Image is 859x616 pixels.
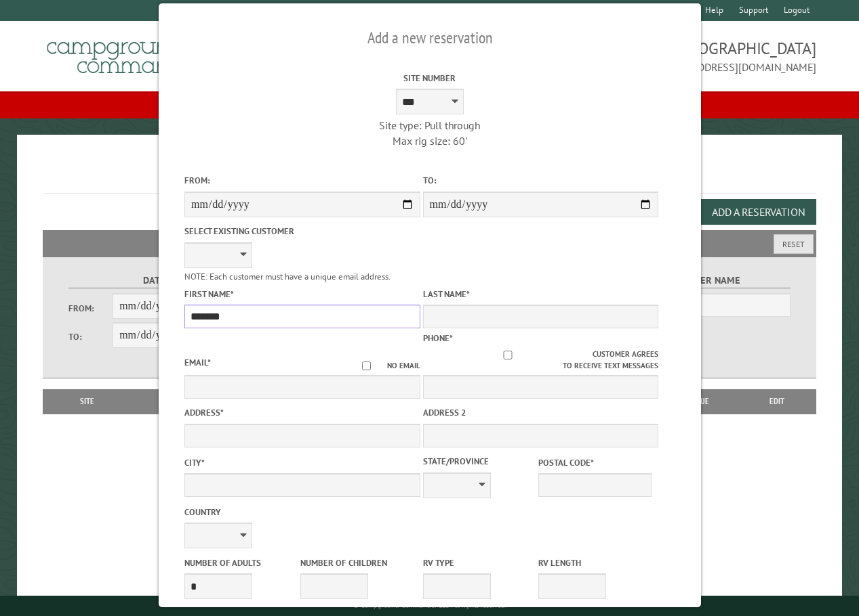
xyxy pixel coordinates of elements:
label: RV Type [422,556,536,569]
label: From: [184,174,420,187]
button: Add a Reservation [700,199,816,225]
label: Customer Name [614,273,791,288]
input: No email [345,361,386,370]
label: Address 2 [422,406,658,419]
th: Edit [738,389,816,414]
label: RV Length [538,556,652,569]
label: Select existing customer [184,225,420,238]
input: Customer agrees to receive text messages [422,351,593,359]
img: Campground Commander [43,26,212,79]
label: Address [184,406,420,419]
label: Postal Code [538,456,652,469]
label: Email [184,357,211,368]
th: Due [666,389,738,414]
div: Site type: Pull through [312,118,548,133]
label: Dates [68,273,246,288]
label: First Name [184,288,420,301]
h2: Filters [43,230,816,256]
label: City [184,456,420,469]
label: Number of Adults [184,556,298,569]
label: Country [184,506,420,519]
h1: Reservations [43,156,816,194]
label: State/Province [422,455,536,468]
label: Last Name [422,288,658,301]
label: To: [422,174,658,187]
div: Max rig size: 60' [312,133,548,148]
h2: Add a new reservation [184,25,675,51]
label: Customer agrees to receive text messages [422,349,658,372]
th: Site [49,389,125,414]
label: Phone [422,332,452,344]
label: No email [345,360,420,372]
label: Site Number [312,72,548,85]
label: Number of Children [300,556,413,569]
label: To: [68,330,113,343]
small: NOTE: Each customer must have a unique email address. [184,271,391,282]
label: From: [68,302,113,315]
button: Reset [774,234,814,254]
small: © Campground Commander LLC. All rights reserved. [353,601,506,610]
th: Dates [125,389,223,414]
